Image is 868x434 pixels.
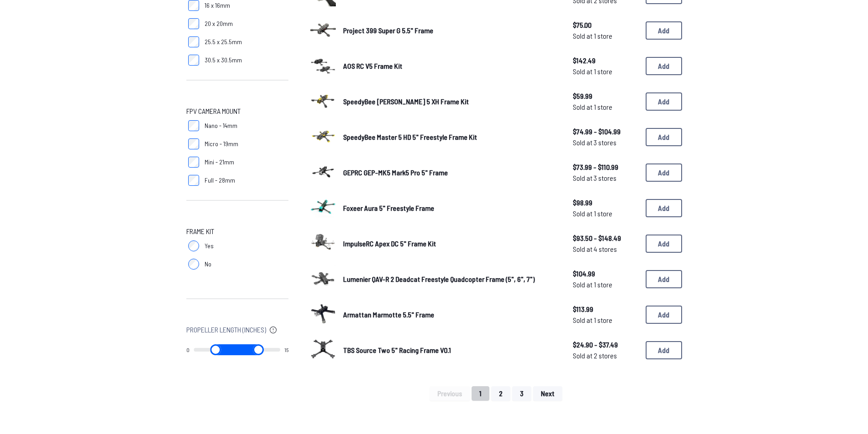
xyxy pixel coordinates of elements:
input: 25.5 x 25.5mm [188,36,199,47]
a: Project 399 Super G 5.5" Frame [343,25,558,36]
span: Sold at 1 store [573,31,638,41]
input: Nano - 14mm [188,120,199,131]
span: Nano - 14mm [205,121,237,130]
span: 25.5 x 25.5mm [205,37,242,46]
img: image [310,265,336,291]
button: Add [646,306,682,324]
button: Add [646,57,682,75]
img: image [310,87,336,113]
span: Sold at 2 stores [573,350,638,361]
button: Add [646,92,682,111]
img: image [310,158,336,184]
button: Add [646,270,682,288]
a: image [310,301,336,329]
span: 16 x 16mm [205,1,230,10]
button: Add [646,21,682,40]
input: Yes [188,240,199,251]
span: Lumenier QAV-R 2 Deadcat Freestyle Quadcopter Frame (5", 6", 7") [343,275,535,283]
img: image [310,301,336,326]
img: image [310,123,336,148]
span: Yes [205,241,214,250]
img: image [310,336,336,362]
input: Full - 28mm [188,175,199,186]
span: 20 x 20mm [205,19,233,28]
span: GEPRC GEP-MK5 Mark5 Pro 5" Frame [343,168,448,177]
span: Frame Kit [186,226,214,237]
button: 2 [491,386,510,401]
span: 30.5 x 30.5mm [205,56,242,65]
span: Project 399 Super G 5.5" Frame [343,26,433,35]
input: Mini - 21mm [188,157,199,168]
a: TBS Source Two 5" Racing Frame V0.1 [343,345,558,356]
span: $104.99 [573,268,638,279]
output: 15 [284,346,288,353]
button: Next [533,386,562,401]
a: image [310,194,336,222]
span: Sold at 4 stores [573,244,638,255]
span: Micro - 19mm [205,139,238,148]
span: $98.99 [573,197,638,208]
input: No [188,259,199,270]
button: Add [646,341,682,359]
a: SpeedyBee Master 5 HD 5" Freestyle Frame Kit [343,132,558,143]
input: 30.5 x 30.5mm [188,55,199,66]
a: image [310,16,336,45]
img: image [310,194,336,220]
img: image [310,230,336,255]
span: FPV Camera Mount [186,106,241,117]
button: Add [646,235,682,253]
span: $113.99 [573,304,638,315]
a: image [310,230,336,258]
span: Mini - 21mm [205,158,234,167]
span: $75.00 [573,20,638,31]
span: $142.49 [573,55,638,66]
a: image [310,123,336,151]
button: Add [646,199,682,217]
span: Sold at 1 store [573,315,638,326]
img: image [310,52,336,77]
input: 20 x 20mm [188,18,199,29]
span: Next [541,390,555,397]
input: Micro - 19mm [188,138,199,149]
a: image [310,87,336,116]
button: 3 [512,386,531,401]
a: image [310,336,336,364]
span: AOS RC V5 Frame Kit [343,61,402,70]
a: image [310,52,336,80]
span: Propeller Length (Inches) [186,324,266,335]
a: Armattan Marmotte 5.5" Frame [343,309,558,320]
span: Sold at 1 store [573,66,638,77]
a: Lumenier QAV-R 2 Deadcat Freestyle Quadcopter Frame (5", 6", 7") [343,274,558,285]
button: 1 [472,386,489,401]
span: Foxeer Aura 5" Freestyle Frame [343,204,434,212]
output: 0 [186,346,190,353]
button: Add [646,163,682,182]
span: Sold at 3 stores [573,173,638,184]
a: GEPRC GEP-MK5 Mark5 Pro 5" Frame [343,167,558,178]
span: Sold at 3 stores [573,137,638,148]
span: $59.99 [573,91,638,102]
span: Full - 28mm [205,176,235,185]
span: TBS Source Two 5" Racing Frame V0.1 [343,346,451,354]
a: image [310,265,336,293]
a: AOS RC V5 Frame Kit [343,61,558,71]
a: Foxeer Aura 5" Freestyle Frame [343,203,558,214]
img: image [310,16,336,42]
span: Armattan Marmotte 5.5" Frame [343,310,434,319]
span: SpeedyBee [PERSON_NAME] 5 XH Frame Kit [343,97,469,106]
span: Sold at 1 store [573,102,638,112]
span: $74.99 - $104.99 [573,126,638,137]
a: ImpulseRC Apex DC 5" Frame Kit [343,238,558,249]
span: SpeedyBee Master 5 HD 5" Freestyle Frame Kit [343,133,477,141]
span: $73.99 - $110.99 [573,162,638,173]
span: Sold at 1 store [573,279,638,290]
a: image [310,158,336,187]
span: ImpulseRC Apex DC 5" Frame Kit [343,239,436,248]
span: No [205,260,211,269]
button: Add [646,128,682,146]
span: $24.90 - $37.49 [573,339,638,350]
span: $93.50 - $148.49 [573,233,638,244]
a: SpeedyBee [PERSON_NAME] 5 XH Frame Kit [343,96,558,107]
span: Sold at 1 store [573,208,638,219]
